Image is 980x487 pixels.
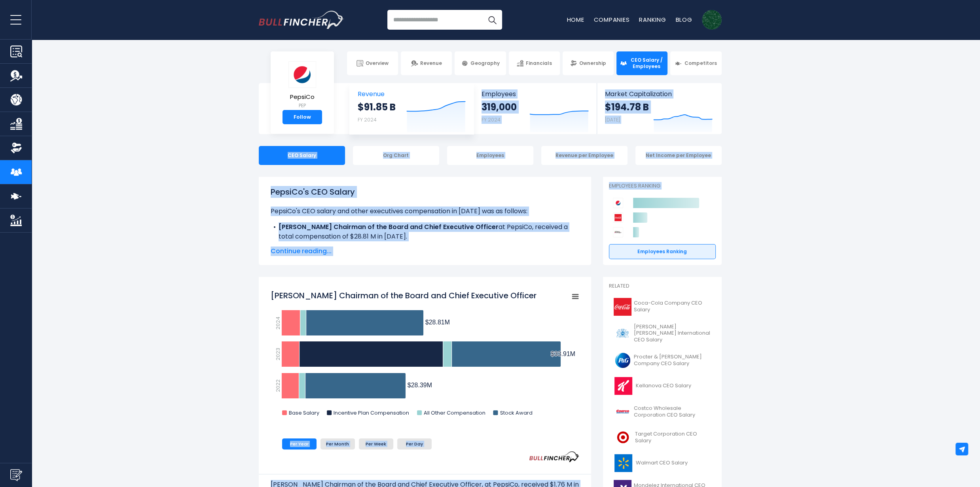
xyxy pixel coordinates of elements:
[609,322,716,346] a: [PERSON_NAME] [PERSON_NAME] International CEO Salary
[271,290,536,301] tspan: [PERSON_NAME] Chairman of the Board and Chief Executive Officer
[541,146,627,165] div: Revenue per Employee
[579,60,606,66] span: Ownership
[634,324,711,344] span: [PERSON_NAME] [PERSON_NAME] International CEO Salary
[613,212,623,223] img: Coca-Cola Company competitors logo
[605,116,620,123] small: [DATE]
[424,409,485,417] text: All Other Compensation
[259,146,345,165] div: CEO Salary
[634,405,711,419] span: Costco Wholesale Corporation CEO Salary
[271,222,579,241] li: at PepsiCo, received a total compensation of $28.81 M in [DATE].
[609,349,716,371] a: Procter & [PERSON_NAME] Company CEO Salary
[635,431,711,444] span: Target Corporation CEO Salary
[289,409,320,417] text: Base Salary
[407,382,432,388] tspan: $28.39M
[670,51,721,75] a: Competitors
[526,60,552,66] span: Financials
[259,11,344,29] img: Bullfincher logo
[614,454,633,472] img: WMT logo
[609,183,716,189] p: Employees Ranking
[288,61,317,110] a: PepsiCo PEP
[614,324,631,342] img: PM logo
[684,60,717,66] span: Competitors
[350,83,474,134] a: Revenue $91.85 B FY 2024
[509,51,560,75] a: Financials
[288,102,316,109] small: PEP
[274,379,282,392] text: 2022
[609,296,716,318] a: Coca-Cola Company CEO Salary
[613,227,623,237] img: Keurig Dr Pepper competitors logo
[481,90,589,98] span: Employees
[271,207,579,216] p: PepsiCo's CEO salary and other executives compensation in [DATE] was as follows:
[550,351,575,357] tspan: $33.91M
[334,409,409,417] text: Incentive Plan Compensation
[634,354,711,367] span: Procter & [PERSON_NAME] Company CEO Salary
[614,377,633,395] img: K logo
[629,57,664,69] span: CEO Salary / Employees
[500,409,532,417] text: Stock Award
[616,51,667,75] a: CEO Salary / Employees
[609,244,716,259] a: Employees Ranking
[358,116,377,123] small: FY 2024
[271,286,579,424] svg: Ramon L. Laguarta Chairman of the Board and Chief Executive Officer
[366,60,389,66] span: Overview
[635,146,722,165] div: Net Income per Employee
[676,15,692,24] a: Blog
[609,375,716,397] a: Kellanova CEO Salary
[614,351,631,369] img: PG logo
[614,428,633,446] img: TGT logo
[10,142,22,154] img: Ownership
[282,110,322,124] a: Follow
[481,116,500,123] small: FY 2024
[605,90,713,98] span: Market Capitalization
[567,15,584,24] a: Home
[636,383,691,389] span: Kellanova CEO Salary
[481,101,517,113] strong: 319,000
[614,403,631,421] img: COST logo
[634,300,711,313] span: Coca-Cola Company CEO Salary
[397,438,432,449] li: Per Day
[401,51,452,75] a: Revenue
[609,401,716,423] a: Costco Wholesale Corporation CEO Salary
[274,316,282,330] text: 2024
[609,426,716,448] a: Target Corporation CEO Salary
[597,83,720,134] a: Market Capitalization $194.78 B [DATE]
[288,94,316,100] span: PepsiCo
[271,186,579,198] h1: PepsiCo's CEO Salary
[455,51,506,75] a: Geography
[609,283,716,290] p: Related
[320,438,355,449] li: Per Month
[563,51,614,75] a: Ownership
[359,438,393,449] li: Per Week
[636,460,688,466] span: Walmart CEO Salary
[353,146,439,165] div: Org Chart
[447,146,533,165] div: Employees
[614,298,631,316] img: KO logo
[605,101,649,113] strong: $194.78 B
[482,10,502,30] button: Search
[420,60,442,66] span: Revenue
[274,348,282,360] text: 2023
[594,15,630,24] a: Companies
[259,11,344,29] a: Go to homepage
[347,51,398,75] a: Overview
[639,15,666,24] a: Ranking
[358,101,396,113] strong: $91.85 B
[282,438,317,449] li: Per Year
[358,90,466,98] span: Revenue
[474,83,597,134] a: Employees 319,000 FY 2024
[271,246,579,256] span: Continue reading...
[425,319,449,326] tspan: $28.81M
[613,198,623,208] img: PepsiCo competitors logo
[609,452,716,474] a: Walmart CEO Salary
[470,60,500,66] span: Geography
[279,222,499,231] b: [PERSON_NAME] Chairman of the Board and Chief Executive Officer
